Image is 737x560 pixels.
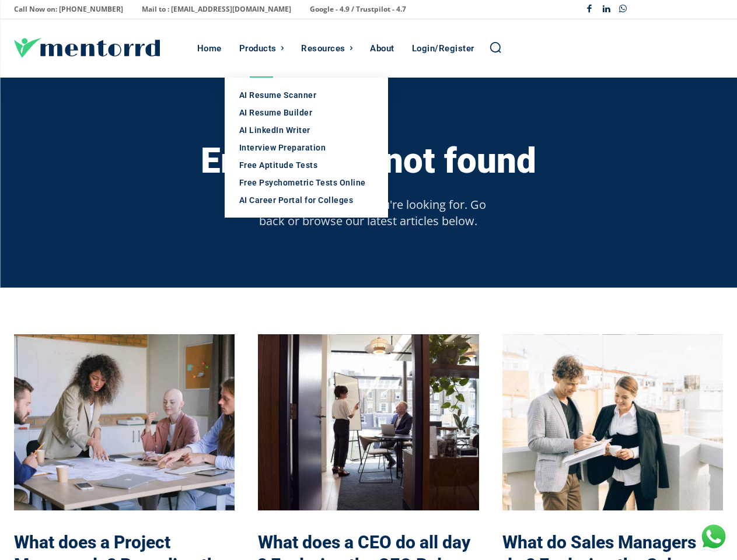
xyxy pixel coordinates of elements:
[14,38,191,58] a: Logo
[364,19,400,78] a: About
[239,124,373,136] div: AI LinkedIn Writer
[239,107,373,118] div: AI Resume Builder
[239,89,373,101] div: AI Resume Scanner
[502,334,723,511] a: What do Sales Managers do ? Exploring the Sales Manager Role
[581,1,598,18] a: Facebook
[191,19,228,78] a: Home
[225,104,388,121] a: AI Resume Builder
[197,19,222,78] div: Home
[225,139,388,156] a: Interview Preparation
[225,86,388,104] a: AI Resume Scanner
[301,19,345,78] div: Resources
[239,159,373,171] div: Free Aptitude Tests
[142,1,291,17] p: Mail to : [EMAIL_ADDRESS][DOMAIN_NAME]
[225,156,388,174] a: Free Aptitude Tests
[201,142,536,180] h3: Error 404 - not found
[412,19,474,78] div: Login/Register
[489,41,502,54] a: Search
[239,194,373,206] div: AI Career Portal for Colleges
[225,174,388,191] a: Free Psychometric Tests Online
[14,334,235,511] a: What does a Project Manager do? Revealing the role, skills needed
[295,19,358,78] a: Resources
[614,1,631,18] a: Whatsapp
[239,19,277,78] div: Products
[699,522,728,551] div: Chat with Us
[310,1,406,17] p: Google - 4.9 / Trustpilot - 4.7
[225,191,388,209] a: AI Career Portal for Colleges
[239,177,373,188] div: Free Psychometric Tests Online
[233,19,290,78] a: Products
[225,121,388,139] a: AI LinkedIn Writer
[370,19,394,78] div: About
[14,1,123,17] p: Call Now on: [PHONE_NUMBER]
[239,142,373,153] div: Interview Preparation
[258,334,478,511] a: What does a CEO do all day ? Exploring the CEO Roles & Responsibilities
[598,1,615,18] a: Linkedin
[406,19,480,78] a: Login/Register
